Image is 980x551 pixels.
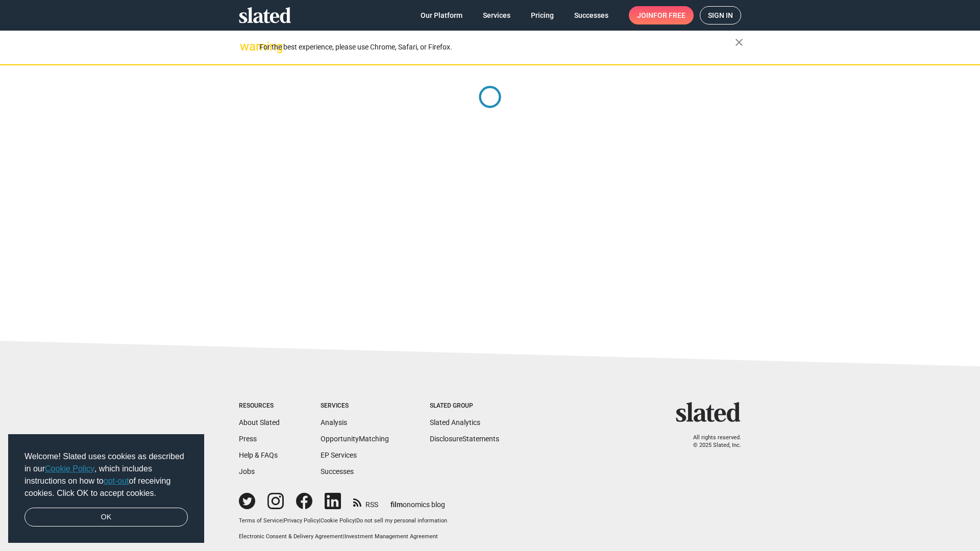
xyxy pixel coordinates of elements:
[355,517,356,524] span: |
[239,402,280,410] div: Resources
[733,36,745,48] mat-icon: close
[700,6,741,24] a: Sign in
[24,508,188,527] a: dismiss cookie message
[239,533,343,540] a: Electronic Consent & Delivery Agreement
[259,40,735,54] div: For the best experience, please use Chrome, Safari, or Firefox.
[45,464,94,473] a: Cookie Policy
[653,6,685,24] span: for free
[239,517,282,524] a: Terms of Service
[629,6,694,24] a: Joinfor free
[240,40,252,53] mat-icon: warning
[523,6,562,24] a: Pricing
[682,434,741,449] p: All rights reserved. © 2025 Slated, Inc.
[8,434,204,543] div: cookieconsent
[421,6,462,24] span: Our Platform
[321,451,357,459] a: EP Services
[566,6,617,24] a: Successes
[321,418,347,427] a: Analysis
[637,6,685,24] span: Join
[321,467,354,475] a: Successes
[531,6,554,24] span: Pricing
[321,435,389,443] a: OpportunityMatching
[343,533,345,540] span: |
[475,6,519,24] a: Services
[321,402,389,410] div: Services
[430,418,480,427] a: Slated Analytics
[574,6,608,24] span: Successes
[390,500,403,509] span: film
[282,517,284,524] span: |
[284,517,319,524] a: Privacy Policy
[321,517,355,524] a: Cookie Policy
[483,6,510,24] span: Services
[390,492,445,510] a: filmonomics blog
[345,533,438,540] a: Investment Management Agreement
[24,450,188,499] span: Welcome! Slated uses cookies as described in our , which includes instructions on how to of recei...
[319,517,321,524] span: |
[239,435,257,443] a: Press
[708,7,733,24] span: Sign in
[412,6,471,24] a: Our Platform
[239,451,278,459] a: Help & FAQs
[353,494,378,510] a: RSS
[430,435,499,443] a: DisclosureStatements
[104,477,129,485] a: opt-out
[239,467,255,475] a: Jobs
[239,418,280,427] a: About Slated
[356,517,447,525] button: Do not sell my personal information
[430,402,499,410] div: Slated Group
